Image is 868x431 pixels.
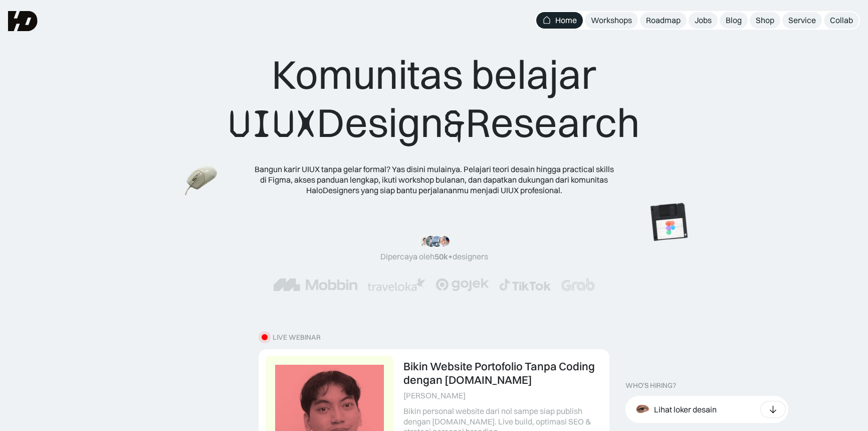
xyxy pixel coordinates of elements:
[788,15,816,26] div: Service
[229,100,317,148] span: UIUX
[254,164,614,195] div: Bangun karir UIUX tanpa gelar formal? Yas disini mulainya. Pelajari teori desain hingga practical...
[782,12,822,29] a: Service
[585,12,638,29] a: Workshops
[646,15,681,26] div: Roadmap
[640,12,687,29] a: Roadmap
[695,15,712,26] div: Jobs
[229,50,640,148] div: Komunitas belajar Design Research
[591,15,632,26] div: Workshops
[273,333,321,342] div: LIVE WEBINAR
[720,12,748,29] a: Blog
[555,15,577,26] div: Home
[830,15,853,26] div: Collab
[444,100,466,148] span: &
[756,15,774,26] div: Shop
[824,12,859,29] a: Collab
[625,381,676,390] div: WHO’S HIRING?
[536,12,583,29] a: Home
[689,12,718,29] a: Jobs
[380,251,488,262] div: Dipercaya oleh designers
[435,251,453,261] span: 50k+
[654,404,717,415] div: Lihat loker desain
[750,12,780,29] a: Shop
[726,15,742,26] div: Blog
